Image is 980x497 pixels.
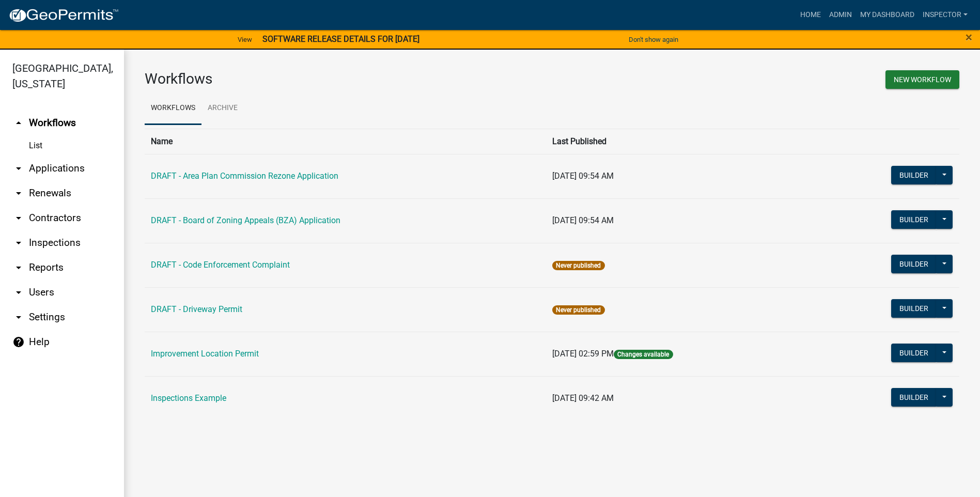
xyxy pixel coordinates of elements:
i: arrow_drop_down [12,162,25,175]
strong: SOFTWARE RELEASE DETAILS FOR [DATE] [262,34,419,44]
span: [DATE] 09:54 AM [552,215,614,225]
a: Inspections Example [151,393,226,403]
button: Builder [891,166,937,184]
i: arrow_drop_down [12,187,25,199]
a: My Dashboard [856,5,919,25]
a: Admin [825,5,856,25]
a: Home [796,5,825,25]
a: DRAFT - Board of Zoning Appeals (BZA) Application [151,215,340,225]
i: arrow_drop_down [12,311,25,323]
i: help [12,336,25,348]
button: Builder [891,255,937,273]
span: × [966,30,972,44]
button: Close [966,31,972,43]
a: DRAFT - Code Enforcement Complaint [151,260,290,270]
button: Builder [891,210,937,229]
a: Archive [201,92,244,125]
i: arrow_drop_down [12,212,25,224]
button: Don't show again [625,31,682,48]
a: Workflows [145,92,201,125]
button: Builder [891,299,937,318]
button: Builder [891,388,937,407]
th: Last Published [546,129,811,154]
a: Improvement Location Permit [151,349,259,359]
span: [DATE] 02:59 PM [552,349,614,359]
h3: Workflows [145,70,545,88]
th: Name [145,129,546,154]
button: Builder [891,344,937,362]
i: arrow_drop_down [12,286,25,299]
span: Never published [552,261,604,270]
i: arrow_drop_down [12,261,25,274]
span: Changes available [614,350,673,359]
a: View [234,31,256,48]
button: New Workflow [885,70,959,89]
i: arrow_drop_down [12,237,25,249]
span: [DATE] 09:42 AM [552,393,614,403]
span: Never published [552,305,604,315]
a: DRAFT - Area Plan Commission Rezone Application [151,171,338,181]
a: DRAFT - Driveway Permit [151,304,242,314]
span: [DATE] 09:54 AM [552,171,614,181]
a: Inspector [919,5,972,25]
i: arrow_drop_up [12,117,25,129]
